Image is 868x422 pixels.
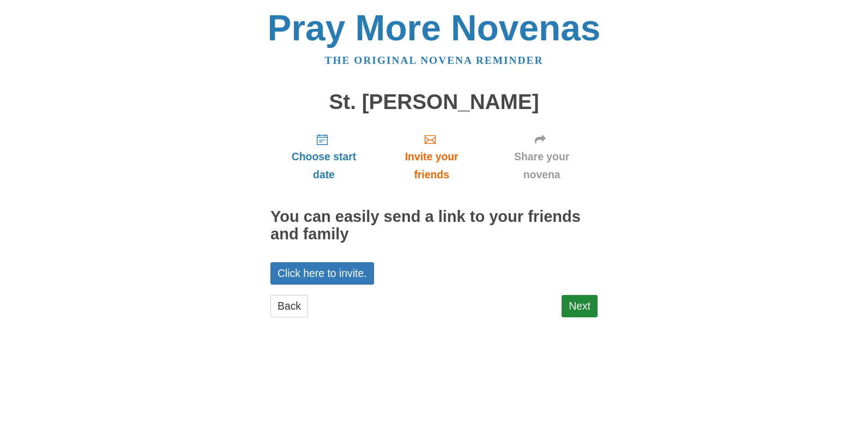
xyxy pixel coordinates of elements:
span: Choose start date [281,148,366,184]
a: Invite your friends [377,124,486,189]
a: Click here to invite. [270,262,374,285]
h1: St. [PERSON_NAME] [270,91,598,114]
span: Invite your friends [388,148,475,184]
a: Back [270,295,308,317]
a: Next [562,295,598,317]
a: Choose start date [270,124,377,189]
a: Pray More Novenas [268,8,601,48]
a: Share your novena [486,124,598,189]
h2: You can easily send a link to your friends and family [270,208,598,243]
a: The original novena reminder [325,55,544,66]
span: Share your novena [497,148,587,184]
